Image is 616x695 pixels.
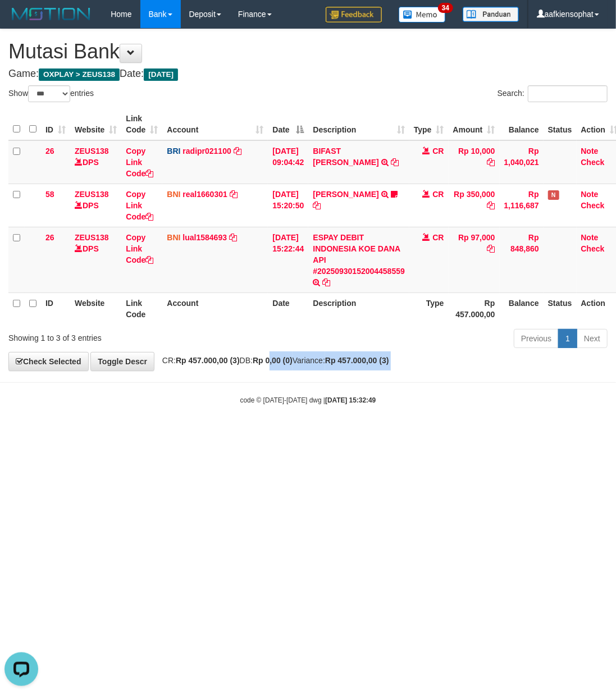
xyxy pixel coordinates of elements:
[313,233,405,276] a: ESPAY DEBIT INDONESIA KOE DANA API #20250930152004458559
[268,227,308,292] td: [DATE] 15:22:44
[70,140,121,184] td: DPS
[463,7,519,22] img: panduan.png
[182,233,227,242] a: lual1584693
[8,85,94,102] label: Show entries
[126,233,153,264] a: Copy Link Code
[28,85,70,102] select: Showentries
[268,292,308,324] th: Date
[449,227,500,292] td: Rp 97,000
[144,68,178,81] span: [DATE]
[126,190,153,221] a: Copy Link Code
[325,356,389,365] strong: Rp 457.000,00 (3)
[8,328,248,344] div: Showing 1 to 3 of 3 entries
[528,85,608,102] input: Search:
[409,292,449,324] th: Type
[229,233,237,242] a: Copy lual1584693 to clipboard
[157,356,389,365] span: CR: DB: Variance:
[399,7,446,22] img: Button%20Memo.svg
[234,147,241,156] a: Copy radipr021100 to clipboard
[240,396,376,404] small: code © [DATE]-[DATE] dwg |
[8,68,608,80] h4: Game: Date:
[39,68,120,81] span: OXPLAY > ZEUS138
[75,233,109,242] a: ZEUS138
[438,3,453,13] span: 34
[500,108,544,140] th: Balance
[581,244,605,253] a: Check
[41,292,70,324] th: ID
[313,201,321,210] a: Copy RISKA DIANA SARI to clipboard
[268,184,308,227] td: [DATE] 15:20:50
[313,190,378,199] a: [PERSON_NAME]
[326,7,382,22] img: Feedback.jpg
[544,108,577,140] th: Status
[70,292,121,324] th: Website
[70,227,121,292] td: DPS
[75,190,109,199] a: ZEUS138
[449,292,500,324] th: Rp 457.000,00
[268,140,308,184] td: [DATE] 09:04:42
[167,147,180,156] span: BRI
[4,4,38,38] button: Open LiveChat chat widget
[41,108,70,140] th: ID: activate to sort column ascending
[162,108,268,140] th: Account: activate to sort column ascending
[449,140,500,184] td: Rp 10,000
[268,108,308,140] th: Date: activate to sort column descending
[126,147,153,178] a: Copy Link Code
[500,292,544,324] th: Balance
[45,233,54,242] span: 26
[322,278,330,287] a: Copy ESPAY DEBIT INDONESIA KOE DANA API #20250930152004458559 to clipboard
[500,184,544,227] td: Rp 1,116,687
[176,356,240,365] strong: Rp 457.000,00 (3)
[391,158,399,167] a: Copy BIFAST ERIKA S PAUN to clipboard
[70,108,121,140] th: Website: activate to sort column ascending
[167,190,180,199] span: BNI
[308,108,409,140] th: Description: activate to sort column ascending
[90,352,154,371] a: Toggle Descr
[121,108,162,140] th: Link Code: activate to sort column ascending
[577,329,608,348] a: Next
[432,147,444,156] span: CR
[162,292,268,324] th: Account
[487,201,495,210] a: Copy Rp 350,000 to clipboard
[544,292,577,324] th: Status
[449,108,500,140] th: Amount: activate to sort column ascending
[325,396,376,404] strong: [DATE] 15:32:49
[500,140,544,184] td: Rp 1,040,021
[75,147,109,156] a: ZEUS138
[581,158,605,167] a: Check
[449,184,500,227] td: Rp 350,000
[581,233,599,242] a: Note
[548,190,559,200] span: Has Note
[500,227,544,292] td: Rp 848,860
[8,6,94,22] img: MOTION_logo.png
[45,147,54,156] span: 26
[253,356,293,365] strong: Rp 0,00 (0)
[182,190,227,199] a: real1660301
[121,292,162,324] th: Link Code
[514,329,559,348] a: Previous
[8,40,608,63] h1: Mutasi Bank
[308,292,409,324] th: Description
[409,108,449,140] th: Type: activate to sort column ascending
[487,244,495,253] a: Copy Rp 97,000 to clipboard
[487,158,495,167] a: Copy Rp 10,000 to clipboard
[8,352,89,371] a: Check Selected
[313,147,378,167] a: BIFAST [PERSON_NAME]
[182,147,231,156] a: radipr021100
[230,190,238,199] a: Copy real1660301 to clipboard
[581,190,599,199] a: Note
[432,233,444,242] span: CR
[45,190,54,199] span: 58
[581,147,599,156] a: Note
[558,329,577,348] a: 1
[432,190,444,199] span: CR
[581,201,605,210] a: Check
[70,184,121,227] td: DPS
[167,233,180,242] span: BNI
[498,85,608,102] label: Search:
